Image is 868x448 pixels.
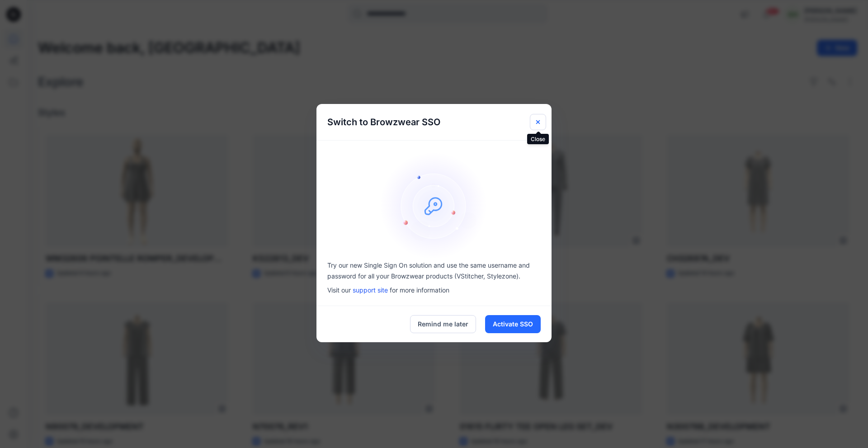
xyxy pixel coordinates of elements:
button: Activate SSO [485,315,541,333]
a: support site [353,286,388,294]
h5: Switch to Browzwear SSO [316,104,451,140]
p: Try our new Single Sign On solution and use the same username and password for all your Browzwear... [327,260,541,282]
img: onboarding-sz2.46497b1a466840e1406823e529e1e164.svg [380,151,488,260]
button: Remind me later [410,315,476,333]
button: Close [530,114,546,130]
p: Visit our for more information [327,285,541,295]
